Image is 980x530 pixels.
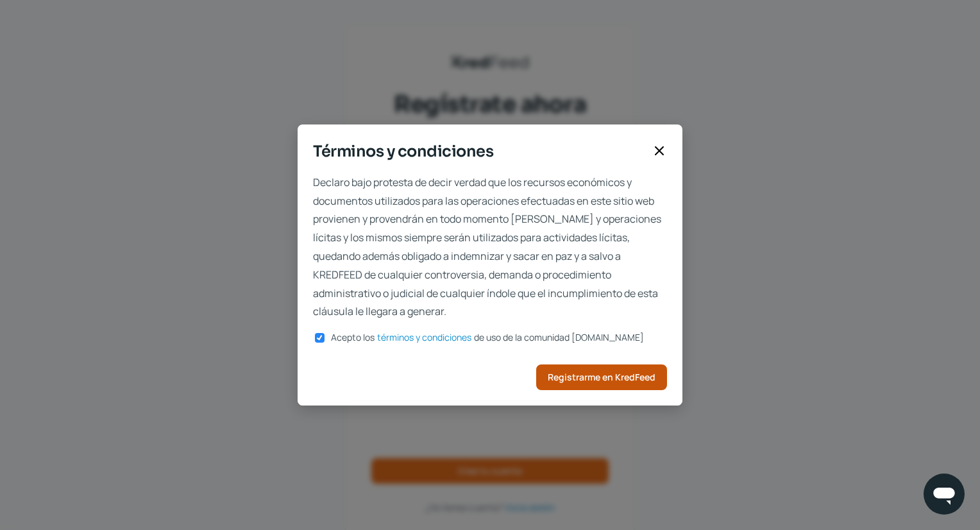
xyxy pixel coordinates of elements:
[377,333,471,342] a: términos y condiciones
[474,331,644,343] span: de uso de la comunidad [DOMAIN_NAME]
[313,173,667,321] span: Declaro bajo protesta de decir verdad que los recursos económicos y documentos utilizados para la...
[931,481,957,507] img: chatIcon
[536,364,667,390] button: Registrarme en KredFeed
[331,331,375,343] span: Acepto los
[313,140,646,163] span: Términos y condiciones
[548,373,655,382] span: Registrarme en KredFeed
